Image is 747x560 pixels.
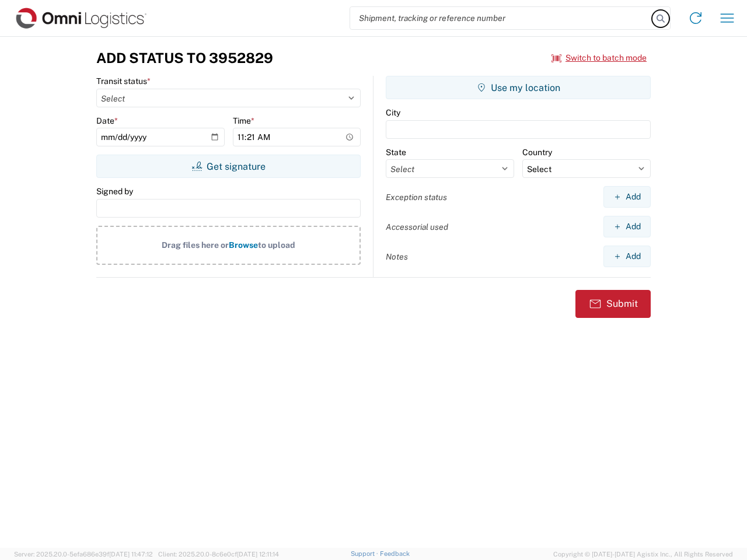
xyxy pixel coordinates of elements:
[386,76,651,99] button: Use my location
[603,246,651,267] button: Add
[233,116,254,126] label: Time
[551,48,647,68] button: Switch to batch mode
[351,550,380,557] a: Support
[14,551,153,558] span: Server: 2025.20.0-5efa686e39f
[96,155,361,178] button: Get signature
[350,7,652,29] input: Shipment, tracking or reference number
[229,240,258,250] span: Browse
[258,240,295,250] span: to upload
[162,240,229,250] span: Drag files here or
[109,551,153,558] span: [DATE] 11:47:12
[380,550,410,557] a: Feedback
[603,216,651,237] button: Add
[386,251,408,262] label: Notes
[386,107,400,118] label: City
[553,549,733,559] span: Copyright © [DATE]-[DATE] Agistix Inc., All Rights Reserved
[237,551,279,558] span: [DATE] 12:11:14
[96,50,273,66] h3: Add Status to 3952829
[522,147,552,157] label: Country
[96,116,118,126] label: Date
[386,147,406,157] label: State
[386,192,447,202] label: Exception status
[96,76,151,86] label: Transit status
[96,186,133,197] label: Signed by
[158,551,279,558] span: Client: 2025.20.0-8c6e0cf
[603,186,651,208] button: Add
[575,290,651,318] button: Submit
[386,222,448,232] label: Accessorial used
